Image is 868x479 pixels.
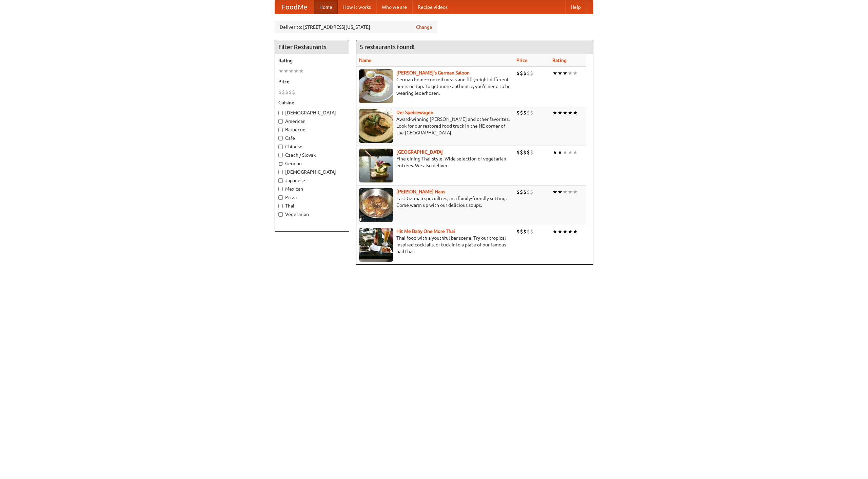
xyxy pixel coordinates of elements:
li: ★ [557,69,563,77]
a: Name [359,58,372,63]
li: ★ [568,149,573,156]
li: ★ [557,109,563,116]
li: ★ [568,69,573,77]
li: $ [516,109,520,116]
li: $ [282,88,285,96]
li: $ [278,88,282,96]
li: $ [527,69,530,77]
li: ★ [563,188,568,196]
li: ★ [552,188,557,196]
li: ★ [552,228,557,235]
li: $ [523,69,527,77]
img: esthers.jpg [359,69,393,103]
li: ★ [568,188,573,196]
a: Recipe videos [412,0,453,14]
li: $ [289,88,292,96]
input: Barbecue [278,128,283,132]
li: ★ [552,109,557,116]
li: ★ [573,109,578,116]
li: $ [530,69,533,77]
input: Mexican [278,187,283,191]
li: ★ [563,69,568,77]
li: ★ [568,109,573,116]
li: $ [527,188,530,196]
li: $ [516,228,520,235]
li: ★ [563,149,568,156]
li: $ [523,228,527,235]
li: $ [527,109,530,116]
a: [PERSON_NAME]'s German Saloon [396,70,470,75]
li: $ [530,149,533,156]
li: $ [523,149,527,156]
label: Japanese [278,177,346,184]
li: $ [520,149,523,156]
ng-pluralize: 5 restaurants found! [360,44,415,50]
img: babythai.jpg [359,228,393,262]
img: speisewagen.jpg [359,109,393,143]
li: ★ [294,67,299,75]
p: Fine dining Thai-style. Wide selection of vegetarian entrées. We also deliver. [359,155,511,169]
a: Der Speisewagen [396,110,433,115]
li: ★ [557,228,563,235]
a: Rating [552,58,567,63]
p: East German specialties, in a family-friendly setting. Come warm up with our delicious soups. [359,195,511,209]
label: American [278,118,346,125]
li: ★ [552,149,557,156]
p: Thai food with a youthful bar scene. Try our tropical inspired cocktails, or tuck into a plate of... [359,235,511,255]
li: ★ [563,228,568,235]
a: [PERSON_NAME] Haus [396,189,445,194]
h5: Rating [278,57,346,64]
li: ★ [563,109,568,116]
input: Thai [278,204,283,208]
li: $ [527,228,530,235]
a: Who we are [376,0,412,14]
li: $ [285,88,289,96]
label: Mexican [278,186,346,192]
p: German home-cooked meals and fifty-eight different beers on tap. To get more authentic, you'd nee... [359,76,511,96]
li: ★ [573,228,578,235]
li: $ [530,109,533,116]
a: [GEOGRAPHIC_DATA] [396,149,443,155]
label: Vegetarian [278,211,346,218]
img: satay.jpg [359,149,393,182]
input: Vegetarian [278,212,283,217]
li: $ [520,188,523,196]
img: kohlhaus.jpg [359,188,393,222]
input: American [278,119,283,124]
b: Hit Me Baby One More Thai [396,228,455,234]
input: [DEMOGRAPHIC_DATA] [278,111,283,115]
li: ★ [552,69,557,77]
a: Home [314,0,338,14]
li: $ [520,69,523,77]
a: Price [516,58,528,63]
li: ★ [283,67,289,75]
h4: Filter Restaurants [275,40,349,54]
a: Help [565,0,586,14]
li: $ [530,228,533,235]
input: German [278,161,283,166]
li: ★ [557,188,563,196]
li: $ [523,188,527,196]
label: German [278,160,346,167]
label: Thai [278,202,346,209]
li: ★ [573,188,578,196]
input: Cafe [278,136,283,140]
li: ★ [278,67,283,75]
li: $ [520,228,523,235]
label: Chinese [278,143,346,150]
label: Barbecue [278,126,346,133]
li: $ [292,88,295,96]
input: Japanese [278,178,283,183]
a: FoodMe [275,0,314,14]
li: $ [527,149,530,156]
li: ★ [299,67,304,75]
h5: Cuisine [278,99,346,106]
li: ★ [568,228,573,235]
label: [DEMOGRAPHIC_DATA] [278,169,346,175]
li: $ [516,69,520,77]
li: ★ [557,149,563,156]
